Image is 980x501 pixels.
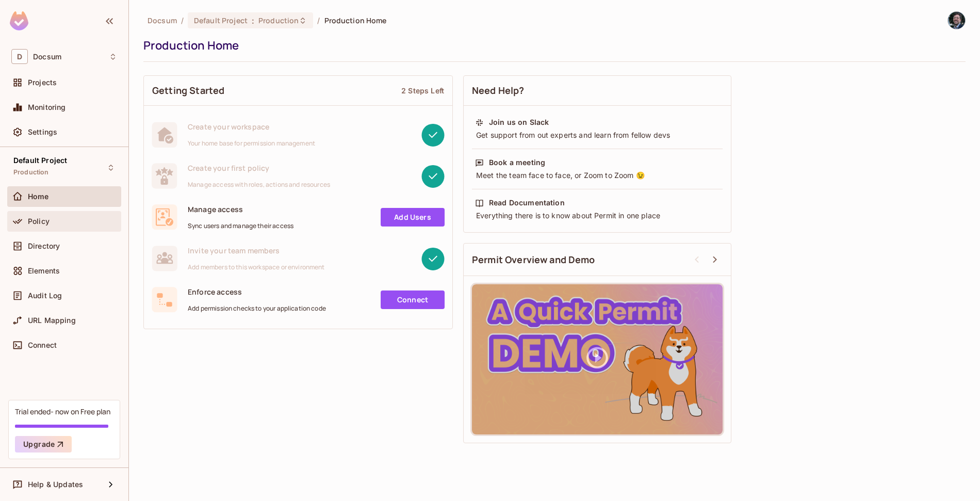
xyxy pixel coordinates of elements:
span: Settings [28,128,57,136]
li: / [181,15,184,25]
li: / [317,15,320,25]
span: Connect [28,341,57,349]
div: 2 Steps Left [401,86,444,95]
span: Production [258,15,299,25]
div: Read Documentation [489,198,565,208]
span: Create your first policy [188,163,330,173]
span: Default Project [194,15,248,25]
span: Sync users and manage their access [188,222,293,230]
span: Manage access with roles, actions and resources [188,181,330,189]
span: Policy [28,217,50,225]
img: SReyMgAAAABJRU5ErkJggg== [10,11,28,30]
span: Manage access [188,204,293,214]
span: Projects [28,78,57,87]
div: Get support from out experts and learn from fellow devs [475,130,720,140]
span: Invite your team members [188,246,325,255]
div: Trial ended- now on Free plan [15,407,110,416]
img: Alex Leonov [948,12,965,29]
span: Home [28,192,49,201]
span: Add permission checks to your application code [188,304,326,313]
span: Elements [28,267,60,275]
span: Add members to this workspace or environment [188,263,325,271]
span: : [251,17,255,25]
div: Book a meeting [489,157,545,168]
div: Everything there is to know about Permit in one place [475,211,720,221]
span: Permit Overview and Demo [472,253,595,266]
a: Add Users [381,208,445,227]
span: Create your workspace [188,122,315,132]
span: Production Home [324,15,387,25]
span: Help & Updates [28,480,83,489]
span: D [11,49,28,64]
div: Meet the team face to face, or Zoom to Zoom 😉 [475,170,720,181]
button: Upgrade [15,436,72,452]
span: Directory [28,242,60,250]
span: Need Help? [472,84,525,97]
a: Connect [381,290,445,309]
span: Audit Log [28,292,62,300]
span: URL Mapping [28,316,76,325]
div: Production Home [143,38,960,53]
span: Enforce access [188,287,326,297]
span: Getting Started [152,84,224,97]
span: Monitoring [28,103,66,111]
span: Default Project [13,156,67,165]
span: Your home base for permission management [188,139,315,148]
div: Join us on Slack [489,117,549,127]
span: Production [13,168,49,176]
span: the active workspace [148,15,177,25]
span: Workspace: Docsum [33,53,61,61]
